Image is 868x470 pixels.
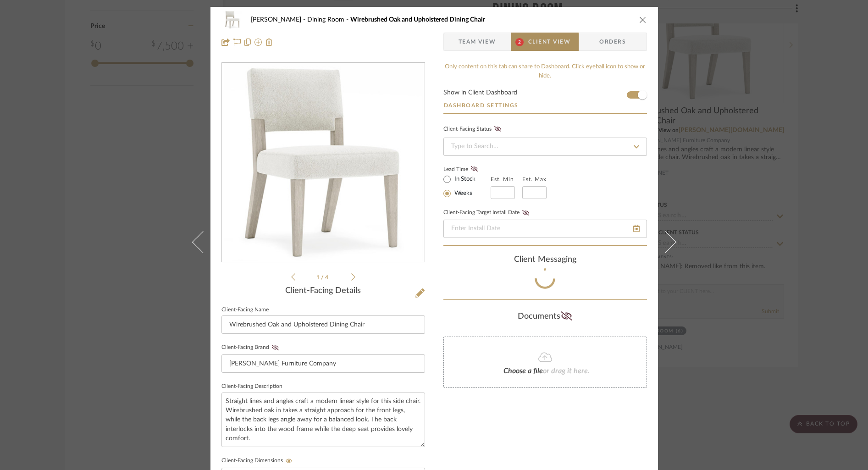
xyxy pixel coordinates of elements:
[350,17,485,23] span: Wirebrushed Oak and Upholstered Dining Chair
[221,384,282,389] label: Client-Facing Description
[443,165,491,173] label: Lead Time
[528,33,570,51] span: Client View
[443,255,647,265] div: client Messaging
[283,458,295,464] button: Client-Facing Dimensions
[443,138,647,156] input: Type to Search…
[221,315,425,334] input: Enter Client-Facing Item Name
[491,176,514,182] label: Est. Min
[307,17,350,23] span: Dining Room
[265,39,273,46] img: Remove from project
[325,275,330,280] span: 4
[443,309,647,324] div: Documents
[224,63,423,262] img: dfd2a5f6-2f42-4d77-b2cf-3a3814c998b8_436x436.jpg
[443,62,647,80] div: Only content on this tab can share to Dashboard. Click eyeball icon to show or hide.
[443,173,491,199] mat-radio-group: Select item type
[453,189,472,198] label: Weeks
[221,344,282,351] label: Client-Facing Brand
[269,344,282,351] button: Client-Facing Brand
[503,367,543,375] span: Choose a file
[443,101,519,110] button: Dashboard Settings
[468,165,481,174] button: Lead Time
[515,38,524,46] span: 2
[522,176,547,182] label: Est. Max
[221,11,243,29] img: dfd2a5f6-2f42-4d77-b2cf-3a3814c998b8_48x40.jpg
[222,63,425,262] div: 0
[520,210,532,216] button: Client-Facing Target Install Date
[589,33,636,51] span: Orders
[443,125,504,134] div: Client-Facing Status
[221,308,269,312] label: Client-Facing Name
[316,275,321,280] span: 1
[453,175,475,183] label: In Stock
[443,220,647,238] input: Enter Install Date
[443,210,532,216] label: Client-Facing Target Install Date
[543,367,590,375] span: or drag it here.
[221,354,425,373] input: Enter Client-Facing Brand
[321,275,325,280] span: /
[221,458,295,464] label: Client-Facing Dimensions
[251,17,307,23] span: [PERSON_NAME]
[639,16,647,24] button: close
[459,33,496,51] span: Team View
[221,286,425,296] div: Client-Facing Details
